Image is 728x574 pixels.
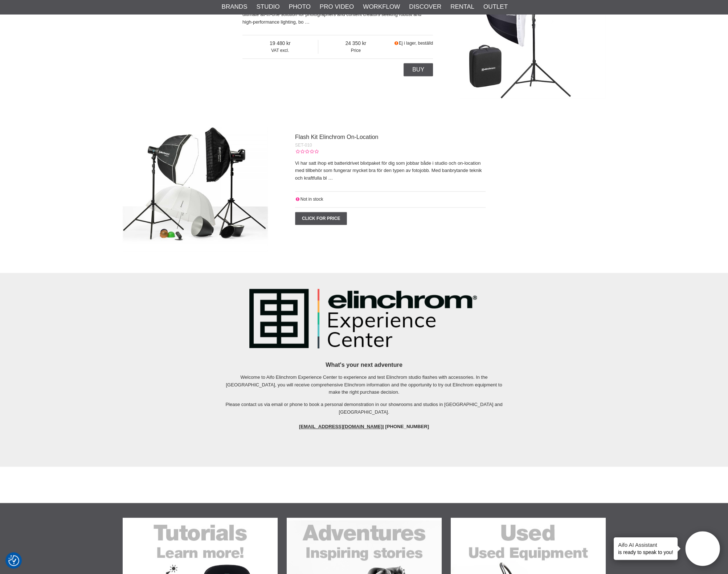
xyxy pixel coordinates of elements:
div: is ready to speak to you! [614,537,678,560]
h3: What's your next adventure [225,361,503,369]
img: Flash Kit Elinchrom On-Location [123,106,268,251]
a: … [305,19,310,25]
span: Ej i lager, beställd [399,41,433,46]
span: VAT excl. [242,47,318,54]
a: Flash Kit Elinchrom On-Location [295,134,378,140]
strong: | [PHONE_NUMBER] [299,424,429,429]
div: Customer rating: 0 [295,148,318,155]
img: Elinchrom Experience Center | Aifo AB [249,287,479,351]
a: Discover [409,2,441,12]
a: Brands [222,2,248,12]
span: Price [318,47,394,54]
button: Consent Preferences [8,554,19,567]
a: [EMAIL_ADDRESS][DOMAIN_NAME] [299,424,383,429]
a: Workflow [363,2,400,12]
a: Studio [256,2,279,12]
a: Rental [450,2,474,12]
p: Please contact us via email or phone to book a personal demonstration in our showrooms and studio... [225,401,503,416]
a: Pro Video [320,2,354,12]
p: Welcome to Aifo Elinchrom Experience Center to experience and test Elinchrom studio flashes with ... [225,374,503,396]
span: 24 350 [318,40,394,48]
p: Vi har satt ihop ett batteridrivet blixtpaket för dig som jobbar både i studio och on-location me... [295,160,486,182]
i: Not in stock [295,197,300,202]
a: Click for price [295,212,347,225]
p: Elinchrom FIVE Outdoor Portrait Kit. The Elinchrom FIVE Outdoor Portrait Kit is the ultimate all-... [242,3,433,26]
a: Photo [289,2,311,12]
img: Revisit consent button [8,555,19,566]
span: SET-010 [295,143,312,148]
span: 19 480 [242,40,318,48]
a: Buy [404,63,433,76]
a: … [328,175,333,181]
i: Soon in Stock [393,41,399,46]
span: Not in stock [300,197,323,202]
a: Outlet [483,2,508,12]
h4: Aifo AI Assistant [618,541,673,549]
